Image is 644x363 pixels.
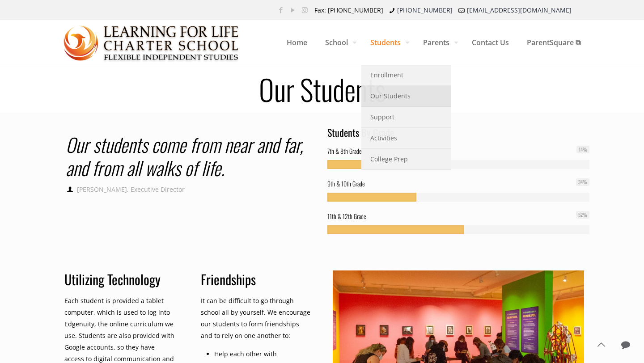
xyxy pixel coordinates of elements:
h4: Students By Grade [327,126,589,139]
i: phone [388,6,397,14]
h1: Our Students [49,75,595,103]
span: 34 [576,178,589,186]
p: It can be difficult to go through school all by yourself. We encourage our students to form frien... [201,295,311,342]
a: College Prep [361,149,451,170]
a: Friendships [201,269,256,289]
span: Students [361,29,414,56]
a: Contact Us [463,20,518,65]
span: Activities [370,132,397,144]
a: Enrollment [361,65,451,86]
a: Support [361,107,451,128]
a: Our Students [361,86,451,107]
img: Our Students [64,21,239,65]
span: School [316,29,361,56]
a: Facebook icon [276,5,285,14]
a: Utilizing Technology [64,269,161,289]
a: Students [361,20,414,65]
em: % [583,211,587,218]
h6: 9th & 10th Grade [327,178,589,190]
a: Instagram icon [300,5,309,14]
h6: 11th & 12th Grade [327,211,589,222]
a: [EMAIL_ADDRESS][DOMAIN_NAME] [467,6,572,14]
i: author [66,185,75,194]
span: Parents [414,29,463,56]
a: School [316,20,361,65]
a: [PHONE_NUMBER] [397,6,453,14]
span: 52 [576,211,589,219]
span: ParentSquare ⧉ [518,29,589,56]
span: Our Students [370,90,411,102]
em: % [583,146,587,153]
span: Home [278,29,316,56]
h6: 7th & 8th Grade [327,145,589,157]
span: Support [370,111,394,123]
span: College Prep [370,153,408,165]
span: [PERSON_NAME], Executive Director [77,185,185,194]
i: mail [457,6,466,14]
span: Contact Us [463,29,518,56]
em: % [583,178,587,186]
a: Activities [361,128,451,149]
h2: Our students come from near and far, and from all walks of life. [66,133,317,179]
a: YouTube icon [288,5,297,14]
a: Home [278,20,316,65]
span: Enrollment [370,69,403,81]
span: 14 [576,146,589,153]
a: ParentSquare ⧉ [518,20,589,65]
a: Back to top icon [592,335,610,354]
a: Learning for Life Charter School [64,20,239,65]
a: Parents [414,20,463,65]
